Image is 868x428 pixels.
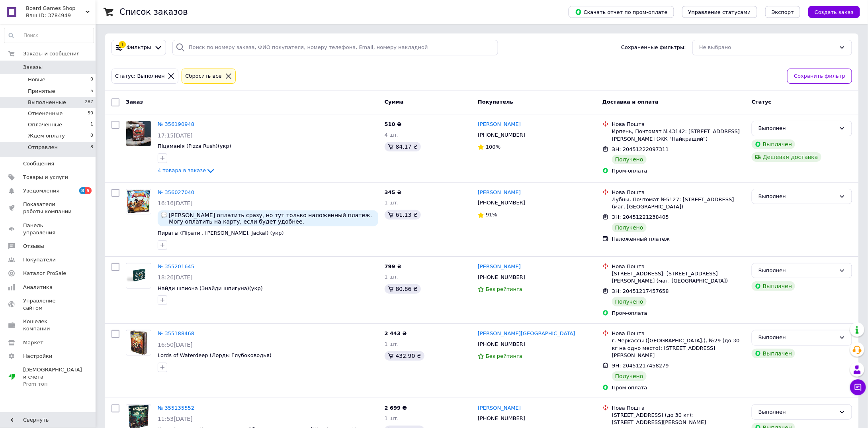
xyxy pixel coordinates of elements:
[23,174,68,181] span: Товары и услуги
[752,349,795,358] div: Выплачен
[385,284,421,294] div: 80.86 ₴
[476,413,527,424] div: [PHONE_NUMBER]
[385,405,407,411] span: 2 699 ₴
[88,110,93,117] span: 50
[184,72,223,80] div: Сбросить все
[682,6,757,18] button: Управление статусами
[158,143,231,149] a: Піцаманія (Pizza Rush)(укр)
[79,187,86,194] span: 8
[612,384,745,391] div: Пром-оплата
[759,334,836,342] div: Выполнен
[688,9,751,15] span: Управление статусами
[126,330,151,355] a: Фото товару
[23,381,82,388] div: Prom топ
[385,200,399,206] span: 1 шт.
[794,72,845,80] span: Сохранить фильтр
[621,44,686,51] span: Сохраненные фильтры:
[23,366,82,388] span: [DEMOGRAPHIC_DATA] и счета
[126,189,151,214] a: Фото товару
[612,155,647,164] div: Получено
[158,167,215,173] a: 4 товара в заказе
[476,339,527,349] div: [PHONE_NUMBER]
[385,263,402,269] span: 799 ₴
[113,72,166,80] div: Статус: Выполнен
[486,212,497,218] span: 91%
[478,404,521,412] a: [PERSON_NAME]
[752,139,795,149] div: Выплачен
[385,415,399,421] span: 1 шт.
[486,286,522,292] span: Без рейтинга
[23,353,52,360] span: Настройки
[612,330,745,337] div: Нова Пошта
[130,330,147,355] img: Фото товару
[612,128,745,142] div: Ирпень, Почтомат №43142: [STREET_ADDRESS][PERSON_NAME] (ЖК "Найкращий")
[126,121,151,146] a: Фото товару
[4,28,94,43] input: Поиск
[476,272,527,283] div: [PHONE_NUMBER]
[699,43,836,52] div: Не выбрано
[612,310,745,317] div: Пром-оплата
[385,189,402,195] span: 345 ₴
[476,198,527,208] div: [PHONE_NUMBER]
[23,160,54,167] span: Сообщения
[169,212,375,225] span: [PERSON_NAME] оплатить сразу, но тут только наложенный платеж. Могу оплатить на карту, если будет...
[612,337,745,359] div: г. Черкассы ([GEOGRAPHIC_DATA].), №29 (до 30 кг на одно место): [STREET_ADDRESS][PERSON_NAME]
[569,6,674,18] button: Скачать отчет по пром-оплате
[158,352,272,358] a: Lords of Waterdeep (Лорды Глубоководья)
[612,146,669,152] span: ЭН: 20451222097311
[612,189,745,196] div: Нова Пошта
[759,192,836,201] div: Выполнен
[158,189,194,195] a: № 356027040
[126,99,143,105] span: Заказ
[612,412,745,426] div: [STREET_ADDRESS] (до 30 кг): [STREET_ADDRESS][PERSON_NAME]
[385,132,399,138] span: 4 шт.
[486,144,500,150] span: 100%
[765,6,800,18] button: Экспорт
[612,214,669,220] span: ЭН: 20451221238405
[158,285,263,291] a: Найди шпиона (Знайди шпигуна)(укр)
[158,405,194,411] a: № 355135552
[385,210,421,220] div: 61.13 ₴
[28,110,63,117] span: Отмененные
[385,142,421,151] div: 84.17 ₴
[478,330,575,338] a: [PERSON_NAME][GEOGRAPHIC_DATA]
[126,121,151,146] img: Фото товару
[23,243,44,250] span: Отзывы
[126,263,151,289] a: Фото товару
[28,76,45,83] span: Новые
[23,297,74,312] span: Управление сайтом
[752,99,772,105] span: Статус
[28,121,62,128] span: Оплаченные
[90,76,93,83] span: 0
[486,353,522,359] span: Без рейтинга
[612,288,669,294] span: ЭН: 20451217457658
[800,9,860,15] a: Создать заказ
[612,371,647,381] div: Получено
[127,44,151,51] span: Фильтры
[126,189,151,214] img: Фото товару
[752,152,821,162] div: Дешевая доставка
[612,404,745,412] div: Нова Пошта
[575,8,668,16] span: Скачать отчет по пром-оплате
[772,9,794,15] span: Экспорт
[612,236,745,243] div: Наложенный платеж
[158,167,206,173] span: 4 товара в заказе
[158,132,193,139] span: 17:15[DATE]
[759,267,836,275] div: Выполнен
[90,144,93,151] span: 8
[759,408,836,416] div: Выполнен
[23,222,74,236] span: Панель управления
[808,6,860,18] button: Создать заказ
[28,88,55,95] span: Принятые
[385,99,404,105] span: Сумма
[478,263,521,271] a: [PERSON_NAME]
[478,121,521,128] a: [PERSON_NAME]
[26,12,96,19] div: Ваш ID: 3784949
[385,341,399,347] span: 1 шт.
[158,230,284,236] a: Пираты (Пірати , [PERSON_NAME], Jackal) (укр)
[478,189,521,196] a: [PERSON_NAME]
[28,132,65,139] span: Ждем оплату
